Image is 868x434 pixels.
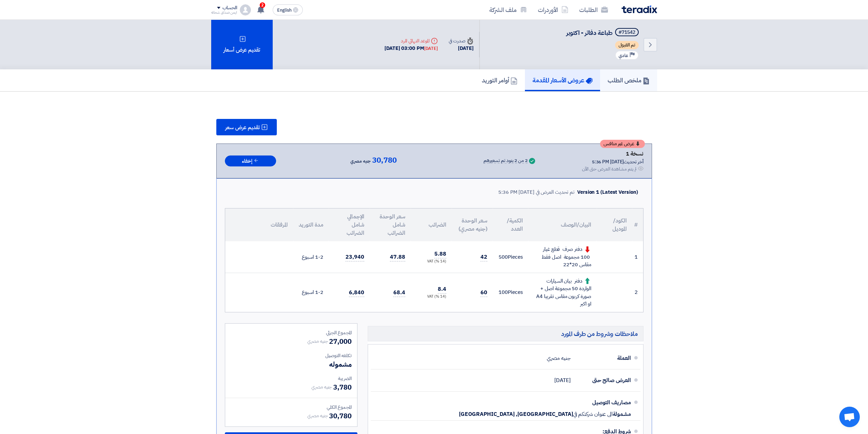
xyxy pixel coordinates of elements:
td: 1-2 اسبوع [293,241,329,273]
div: [DATE] [449,44,473,52]
img: Teradix logo [622,5,657,13]
span: [DATE] [554,377,570,384]
span: 68.4 [393,288,405,297]
span: 42 [480,253,487,261]
div: (14 %) VAT [416,294,446,300]
div: Open chat [839,407,860,427]
th: مدة التوريد [293,208,329,241]
a: الطلبات [574,2,613,18]
th: المرفقات [225,208,293,241]
div: (14 %) VAT [416,259,446,265]
span: 47.88 [390,253,405,261]
div: الحساب [222,5,237,11]
span: 30,780 [372,156,396,164]
span: طباعة دفاتر - اكتوبر [566,28,612,37]
div: جنيه مصري [547,352,570,365]
h5: طباعة دفاتر - اكتوبر [566,28,640,38]
span: الى عنوان شركتكم في [573,411,613,418]
div: [DATE] 03:00 PM [384,44,438,52]
div: [DATE] [424,45,438,52]
span: 8.4 [438,285,446,294]
th: الضرائب [411,208,452,241]
span: مشمولة [613,411,630,418]
span: 500 [499,253,508,261]
span: جنيه مصري [350,157,371,165]
div: #71542 [619,30,635,35]
div: أخر تحديث [DATE] 5:36 PM [582,158,643,165]
td: 2 [632,273,643,312]
th: سعر الوحدة (جنيه مصري) [452,208,493,241]
span: جنيه مصري [311,383,332,391]
a: ملف الشركة [484,2,532,18]
th: سعر الوحدة شامل الضرائب [370,208,411,241]
span: 23,940 [345,253,364,261]
div: صدرت في [449,37,473,44]
div: تقديم عرض أسعار [211,20,273,69]
div: الموعد النهائي للرد [384,37,438,44]
span: جنيه مصري [307,412,328,419]
td: 1-2 اسبوع [293,273,329,312]
div: 2 من 2 بنود تم تسعيرهم [484,158,528,164]
div: الضريبة [231,375,352,382]
div: المجموع الكلي [231,404,352,411]
div: نسخة 1 [582,149,643,158]
div: Version 1 (Latest Version) [577,188,638,196]
span: عرض غير منافس [603,141,634,146]
span: تقديم عرض سعر [225,125,260,130]
th: الكمية/العدد [493,208,528,241]
th: الكود/الموديل [597,208,632,241]
h5: عروض الأسعار المقدمة [532,76,593,84]
div: العرض صالح حتى [576,372,631,389]
a: ملخص الطلب [600,69,657,91]
a: عروض الأسعار المقدمة [525,69,600,91]
span: 3,780 [333,382,352,392]
span: 60 [480,288,487,297]
div: دفتر صرف قطع غيار 100 مجموعة اصل فقط مقاس 20*22 [534,245,591,269]
h5: أوامر التوريد [482,76,517,84]
td: Pieces [493,273,528,312]
span: 5.88 [434,250,446,258]
span: تم القبول [615,41,639,49]
h5: ملاحظات وشروط من طرف المورد [368,326,643,341]
span: جنيه مصري [307,338,328,345]
span: 2 [260,2,265,8]
a: أوامر التوريد [474,69,525,91]
td: Pieces [493,241,528,273]
span: 6,840 [349,288,364,297]
span: عادي [619,52,628,59]
th: البيان/الوصف [528,208,597,241]
img: profile_test.png [240,4,251,15]
div: لم يتم مشاهدة العرض حتى الآن [582,165,637,173]
div: ايمن صداق شحاته [211,11,238,14]
span: 30,780 [329,411,351,421]
div: مصاريف التوصيل [576,394,631,411]
div: تم تحديث العرض في [DATE] 5:36 PM [498,188,574,196]
div: تكلفه التوصيل [231,352,352,359]
div: دفتر بيان السيارات الواردة 50 مجموعة اصل + صورة كربون مقاس تقريبا A4 او اكبر [534,277,591,308]
h5: ملخص الطلب [608,76,650,84]
div: العملة [576,350,631,366]
span: 100 [499,288,508,296]
span: English [277,8,291,13]
a: الأوردرات [532,2,574,18]
div: المجموع الجزئي [231,329,352,336]
span: 27,000 [329,336,351,347]
button: تقديم عرض سعر [216,119,277,135]
button: إخفاء [225,155,276,167]
span: [GEOGRAPHIC_DATA], [GEOGRAPHIC_DATA] [459,411,573,418]
th: # [632,208,643,241]
button: English [273,4,303,15]
span: مشموله [329,359,351,369]
th: الإجمالي شامل الضرائب [329,208,370,241]
td: 1 [632,241,643,273]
